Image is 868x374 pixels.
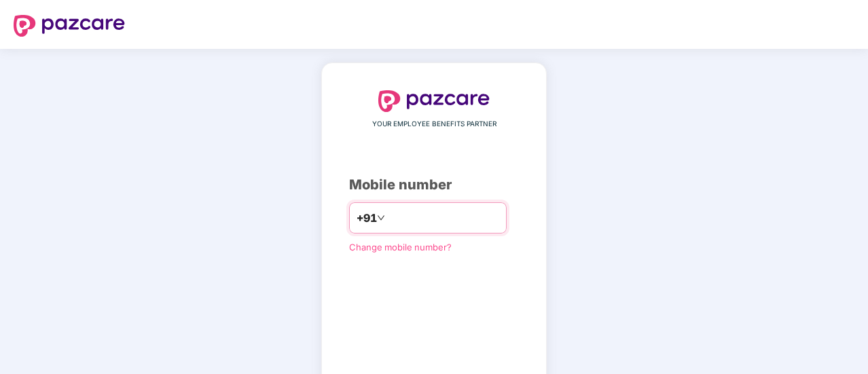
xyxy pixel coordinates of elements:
span: YOUR EMPLOYEE BENEFITS PARTNER [372,119,496,130]
a: Change mobile number? [349,242,452,253]
span: +91 [357,210,377,227]
img: logo [14,15,125,37]
img: logo [378,90,490,112]
div: Mobile number [349,174,519,195]
span: down [377,214,385,222]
